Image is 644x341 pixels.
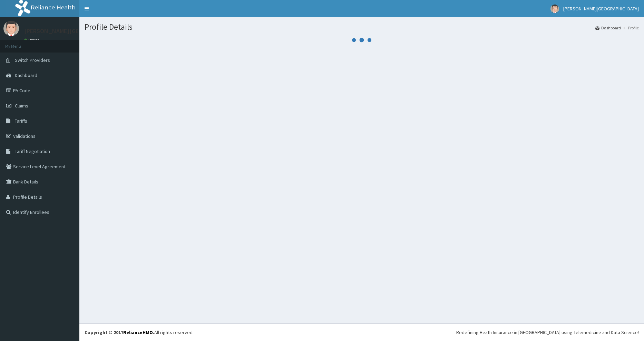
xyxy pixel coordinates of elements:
[3,21,19,36] img: User Image
[595,25,621,31] a: Dashboard
[15,72,37,78] span: Dashboard
[79,323,644,341] footer: All rights reserved.
[550,4,559,13] img: User Image
[123,329,153,335] a: RelianceHMO
[15,103,28,109] span: Claims
[24,38,41,42] a: Online
[456,329,639,336] div: Redefining Heath Insurance in [GEOGRAPHIC_DATA] using Telemedicine and Data Science!
[24,28,126,34] p: [PERSON_NAME][GEOGRAPHIC_DATA]
[563,6,639,12] span: [PERSON_NAME][GEOGRAPHIC_DATA]
[351,30,372,50] svg: audio-loading
[85,329,154,335] strong: Copyright © 2017 .
[15,118,27,124] span: Tariffs
[15,57,50,63] span: Switch Providers
[85,22,639,31] h1: Profile Details
[622,25,639,31] li: Profile
[15,148,50,154] span: Tariff Negotiation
